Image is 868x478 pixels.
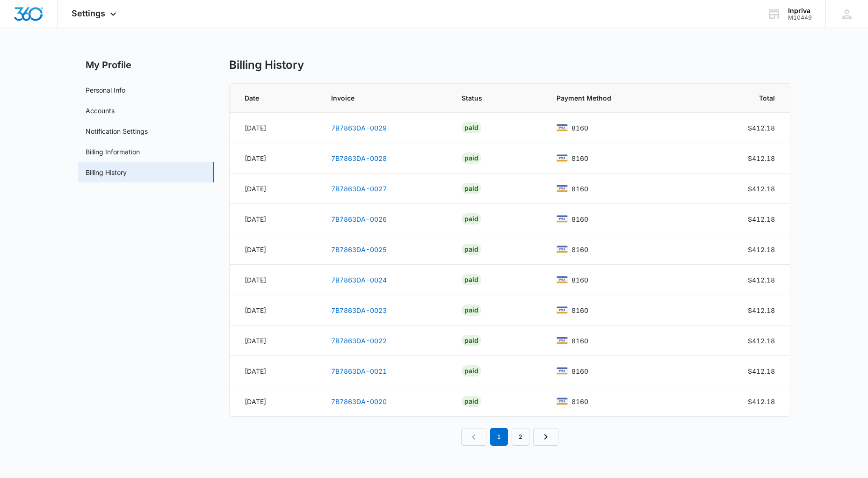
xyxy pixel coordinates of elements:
[86,167,127,177] a: Billing History
[331,154,387,162] a: 7B7863DA-0028
[788,14,812,21] div: account id
[571,153,588,163] span: brandLabels.visa ending with
[230,143,320,174] td: [DATE]
[230,386,320,417] td: [DATE]
[331,246,387,253] a: 7B7863DA-0025
[462,183,481,194] div: PAID
[462,93,520,103] span: Status
[571,305,588,315] span: brandLabels.visa ending with
[462,122,481,133] div: PAID
[462,365,481,377] div: PAID
[571,397,588,406] span: brandLabels.visa ending with
[462,152,481,164] div: PAID
[462,213,481,225] div: PAID
[490,428,508,446] em: 1
[697,174,790,204] td: $412.18
[462,244,481,255] div: PAID
[331,93,426,103] span: Invoice
[697,326,790,356] td: $412.18
[331,398,387,406] a: 7B7863DA-0020
[331,337,387,345] a: 7B7863DA-0022
[697,143,790,174] td: $412.18
[462,335,481,346] div: PAID
[571,245,588,254] span: brandLabels.visa ending with
[697,356,790,386] td: $412.18
[462,304,481,316] div: PAID
[571,336,588,346] span: brandLabels.visa ending with
[331,215,387,223] a: 7B7863DA-0026
[78,58,214,72] h2: My Profile
[230,174,320,204] td: [DATE]
[557,93,672,103] span: Payment Method
[697,265,790,295] td: $412.18
[697,204,790,234] td: $412.18
[245,93,296,103] span: Date
[230,113,320,143] td: [DATE]
[462,396,481,407] div: PAID
[86,85,125,95] a: Personal Info
[571,275,588,285] span: brandLabels.visa ending with
[571,184,588,194] span: brandLabels.visa ending with
[331,367,387,375] a: 7B7863DA-0021
[331,306,387,314] a: 7B7863DA-0023
[230,295,320,326] td: [DATE]
[72,8,105,18] span: Settings
[230,234,320,265] td: [DATE]
[697,386,790,417] td: $412.18
[788,7,812,14] div: account name
[697,234,790,265] td: $412.18
[533,428,558,446] a: Next Page
[512,428,529,446] a: Page 2
[230,204,320,234] td: [DATE]
[331,276,387,284] a: 7B7863DA-0024
[331,185,387,193] a: 7B7863DA-0027
[462,274,481,285] div: PAID
[229,58,304,72] h1: Billing History
[230,265,320,295] td: [DATE]
[697,295,790,326] td: $412.18
[571,214,588,224] span: brandLabels.visa ending with
[722,93,775,103] span: Total
[571,366,588,376] span: brandLabels.visa ending with
[461,428,558,446] nav: Pagination
[230,326,320,356] td: [DATE]
[571,123,588,133] span: brandLabels.visa ending with
[331,124,387,132] a: 7B7863DA-0029
[230,356,320,386] td: [DATE]
[697,113,790,143] td: $412.18
[86,126,148,136] a: Notification Settings
[86,147,140,157] a: Billing Information
[86,106,115,116] a: Accounts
